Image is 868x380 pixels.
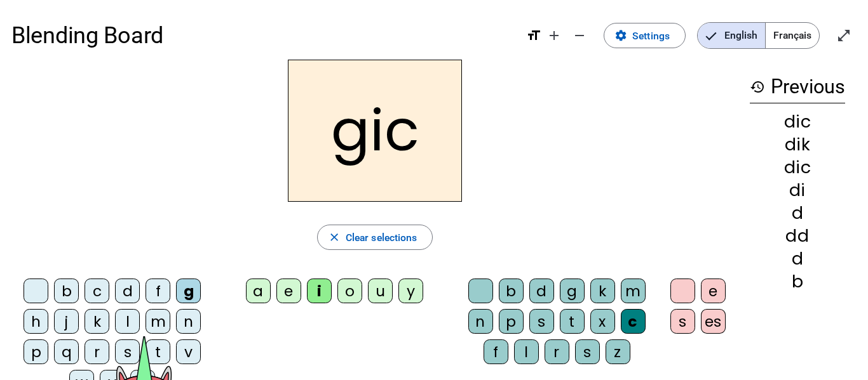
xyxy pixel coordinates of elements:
[529,309,554,334] div: s
[54,309,79,334] div: j
[499,278,524,303] div: b
[546,28,562,43] mat-icon: add
[572,28,587,43] mat-icon: remove
[85,309,109,334] div: k
[560,278,585,303] div: g
[750,79,765,95] mat-icon: history
[146,309,170,334] div: m
[701,309,726,334] div: es
[317,225,433,250] button: Clear selections
[836,28,851,43] mat-icon: open_in_full
[526,28,541,43] mat-icon: format_size
[750,227,845,244] div: dd
[146,339,170,364] div: t
[670,309,695,334] div: s
[307,278,332,303] div: i
[85,339,109,364] div: r
[614,29,627,42] mat-icon: settings
[750,204,845,221] div: d
[590,309,615,334] div: x
[541,23,567,48] button: Increase font size
[590,278,615,303] div: k
[698,23,765,48] span: English
[750,273,845,290] div: b
[701,278,726,303] div: e
[606,339,630,364] div: z
[575,339,600,364] div: s
[288,60,462,202] h2: gic
[604,23,686,48] button: Settings
[499,309,524,334] div: p
[750,159,845,176] div: dic
[750,250,845,267] div: d
[750,136,845,153] div: dik
[632,27,670,44] span: Settings
[750,113,845,130] div: dic
[368,278,393,303] div: u
[176,309,201,334] div: n
[115,278,140,303] div: d
[346,229,417,246] span: Clear selections
[621,278,646,303] div: m
[545,339,569,364] div: r
[750,71,845,103] h3: Previous
[567,23,592,48] button: Decrease font size
[750,181,845,199] div: di
[24,339,48,364] div: p
[697,22,820,49] mat-button-toggle-group: Language selection
[54,278,79,303] div: b
[766,23,819,48] span: Français
[85,278,109,303] div: c
[24,309,48,334] div: h
[398,278,423,303] div: y
[115,309,140,334] div: l
[831,23,857,48] button: Enter full screen
[514,339,539,364] div: l
[560,309,585,334] div: t
[54,339,79,364] div: q
[115,339,140,364] div: s
[276,278,301,303] div: e
[328,231,341,244] mat-icon: close
[621,309,646,334] div: c
[176,339,201,364] div: v
[484,339,508,364] div: f
[529,278,554,303] div: d
[146,278,170,303] div: f
[176,278,201,303] div: g
[468,309,493,334] div: n
[337,278,362,303] div: o
[246,278,271,303] div: a
[11,13,515,58] h1: Blending Board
